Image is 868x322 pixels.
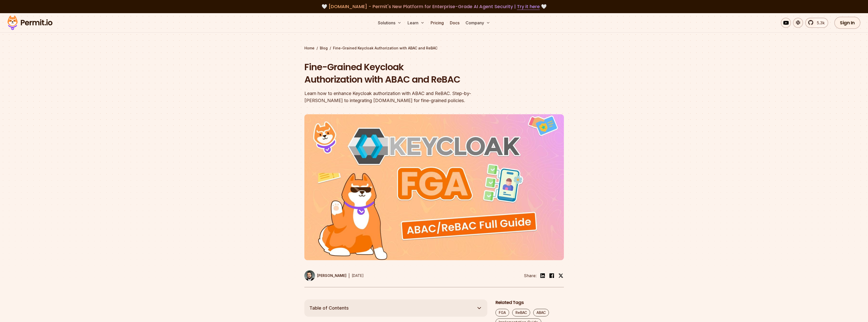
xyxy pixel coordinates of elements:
[320,46,328,51] a: Blog
[304,270,346,281] a: [PERSON_NAME]
[549,273,555,279] img: facebook
[304,299,487,317] button: Table of Contents
[352,273,364,278] time: [DATE]
[304,46,315,51] a: Home
[448,18,461,28] a: Docs
[304,46,564,51] div: / /
[5,14,55,31] img: Permit logo
[376,18,403,28] button: Solutions
[328,3,540,10] span: [DOMAIN_NAME] - Permit's New Platform for Enterprise-Grade AI Agent Security |
[429,18,446,28] a: Pricing
[304,90,499,104] div: Learn how to enhance Keycloak authorization with ABAC and ReBAC. Step-by-[PERSON_NAME] to integra...
[348,273,350,279] div: |
[834,17,860,29] a: Sign In
[405,18,427,28] button: Learn
[317,273,346,278] p: [PERSON_NAME]
[540,273,546,279] img: linkedin
[524,273,537,279] li: Share:
[558,273,563,278] img: twitter
[304,114,564,260] img: Fine-Grained Keycloak Authorization with ABAC and ReBAC
[309,305,349,312] span: Table of Contents
[805,18,828,28] a: 5.3k
[304,61,499,86] h1: Fine-Grained Keycloak Authorization with ABAC and ReBAC
[495,299,564,306] h2: Related Tags
[512,309,530,316] a: ReBAC
[533,309,549,316] a: ABAC
[495,309,509,316] a: FGA
[814,20,825,26] span: 5.3k
[304,270,315,281] img: Gabriel L. Manor
[464,18,492,28] button: Company
[517,3,540,10] a: Try it here
[12,3,856,10] div: 🤍 🤍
